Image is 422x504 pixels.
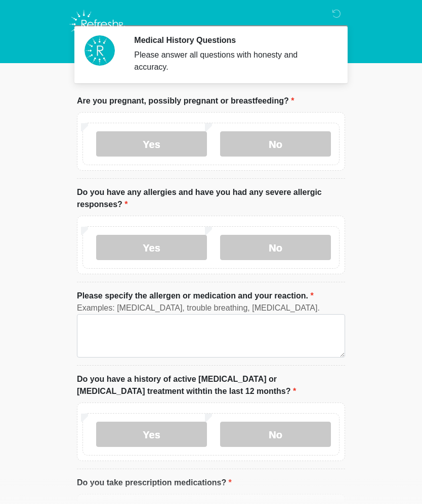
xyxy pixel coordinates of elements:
[96,235,207,260] label: Yes
[77,290,314,302] label: Please specify the allergen or medication and your reaction.
[77,95,294,107] label: Are you pregnant, possibly pregnant or breastfeeding?
[96,422,207,447] label: Yes
[220,131,331,157] label: No
[77,373,345,397] label: Do you have a history of active [MEDICAL_DATA] or [MEDICAL_DATA] treatment withtin the last 12 mo...
[77,477,232,489] label: Do you take prescription medications?
[85,35,115,66] img: Agent Avatar
[220,235,331,260] label: No
[77,302,345,314] div: Examples: [MEDICAL_DATA], trouble breathing, [MEDICAL_DATA].
[77,186,345,211] label: Do you have any allergies and have you had any severe allergic responses?
[220,422,331,447] label: No
[134,49,330,73] div: Please answer all questions with honesty and accuracy.
[67,8,128,41] img: Refresh RX Logo
[96,131,207,157] label: Yes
